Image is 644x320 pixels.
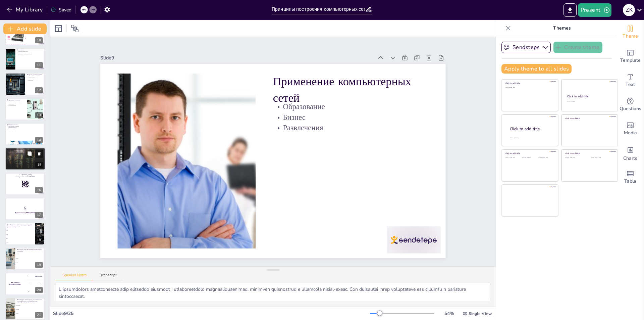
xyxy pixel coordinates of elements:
p: Ресурсы для изучения [7,99,25,101]
div: 18 [5,223,45,245]
div: 12 [5,73,45,95]
span: Position [71,25,79,33]
span: IP-адрес [16,309,45,309]
div: 11 [35,62,43,68]
p: Cisco Networking Academy [7,126,43,127]
textarea: L ipsumdolors ametconsecte adip elitseddo eiusmodt i utlaboreetdolo magnaaliquaenimad, minimven q... [56,283,490,301]
div: Slide 9 [100,55,373,61]
div: 16 [35,187,43,193]
button: Add slide [3,24,47,34]
div: 14 [5,123,45,145]
p: Новые идеи [27,80,43,81]
div: 300 [25,288,45,295]
span: LAN [16,262,45,263]
div: Z K [623,4,635,16]
p: Поддержание актуальности знаний [17,52,43,53]
p: Go to [7,174,43,176]
div: 15 [35,162,43,168]
div: Click to add text [538,157,553,159]
span: URL [16,313,45,313]
div: Add images, graphics, shapes or video [617,117,644,141]
div: Saved [51,7,71,13]
p: Книги по сетевым технологиям [7,102,25,103]
p: Использование сетей [27,79,43,80]
p: Какой адрес используется для уникальной идентификации устройства в сети? [17,299,43,303]
div: Click to add title [510,126,553,132]
button: Present [578,3,611,17]
p: Развлечения [273,123,428,133]
p: Применение компьютерных сетей [273,74,428,106]
button: My Library [5,4,46,15]
div: 13 [5,98,45,120]
span: WAN [16,254,45,254]
button: Apply theme to all slides [501,64,572,74]
div: Add text boxes [617,68,644,93]
p: Образование [273,101,428,112]
div: Get real-time input from your audience [617,93,644,117]
div: 100 [25,273,45,280]
p: Применение в повседневной жизни [17,53,43,55]
div: 200 [25,280,45,287]
div: Click to add title [567,94,612,98]
strong: Приготовьтесь к [PERSON_NAME]! [15,212,35,214]
div: Click to add body [510,137,552,139]
div: Click to add title [505,152,553,155]
p: and login with code [7,176,43,178]
div: Add charts and graphs [617,141,644,165]
div: Click to add title [565,152,613,155]
p: Отзывы о курсах [7,128,43,130]
span: Questions [620,105,641,112]
span: WLAN [16,267,45,267]
div: Add ready made slides [617,44,644,68]
p: Конкурентное преимущество [7,152,43,153]
button: Duplicate Slide [25,150,34,158]
div: Click to add text [567,101,611,103]
div: 17 [5,198,45,220]
h4: The winner is [PERSON_NAME] [5,282,25,285]
div: 13 [35,112,43,118]
p: Themes [514,20,610,36]
span: HTTP [6,242,35,242]
div: 10 [35,37,43,43]
div: Change the overall theme [617,20,644,44]
span: Table [624,178,636,185]
span: Theme [623,33,638,40]
p: Понимание технологий [7,153,43,154]
p: 5 [7,205,43,212]
strong: [DOMAIN_NAME] [22,174,32,176]
span: MAN [16,258,45,259]
p: Какой тип сети обеспечивает наибольшую скорость? [17,249,43,253]
span: UDP [6,234,35,234]
div: 20 [35,287,43,293]
div: 12 [35,87,43,93]
span: MAC-адрес [16,305,45,306]
div: 54 % [441,310,457,317]
button: Create theme [553,42,602,53]
div: 15 [5,148,45,171]
div: Jaap [39,283,41,284]
p: Важность знаний о сетях [17,51,43,52]
span: Charts [623,155,637,162]
div: 11 [5,48,45,70]
button: Export to PowerPoint [563,3,577,17]
div: Add a table [617,165,644,189]
div: Layout [53,23,64,34]
div: 21 [35,312,43,318]
p: Аспекты интереса [27,77,43,79]
div: Click to add title [565,117,613,120]
span: Template [620,57,641,64]
div: 16 [5,173,45,195]
button: Delete Slide [35,150,43,158]
div: 14 [35,137,43,143]
button: Speaker Notes [56,273,94,280]
div: Click to add title [505,82,553,85]
p: Заключение [17,49,43,51]
span: оба [6,238,35,238]
button: Z K [623,3,635,17]
p: Вопросы для обсуждения [27,74,43,76]
button: Transcript [94,273,123,280]
div: 19 [35,262,43,268]
p: Онлайн-курсы [7,103,25,105]
p: Доступные ресурсы [7,105,25,106]
div: Click to add text [505,157,521,159]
